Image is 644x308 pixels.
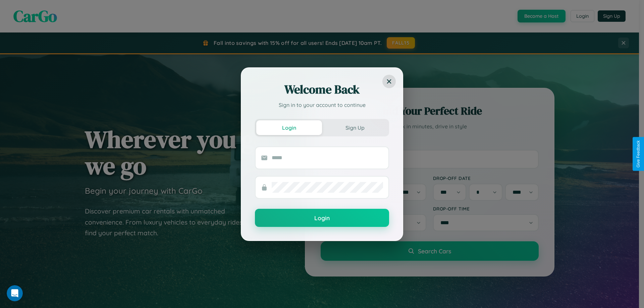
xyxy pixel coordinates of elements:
[255,101,389,109] p: Sign in to your account to continue
[7,285,23,301] iframe: Intercom live chat
[255,209,389,227] button: Login
[256,120,322,135] button: Login
[636,140,641,168] div: Give Feedback
[322,120,388,135] button: Sign Up
[255,81,389,98] h2: Welcome Back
